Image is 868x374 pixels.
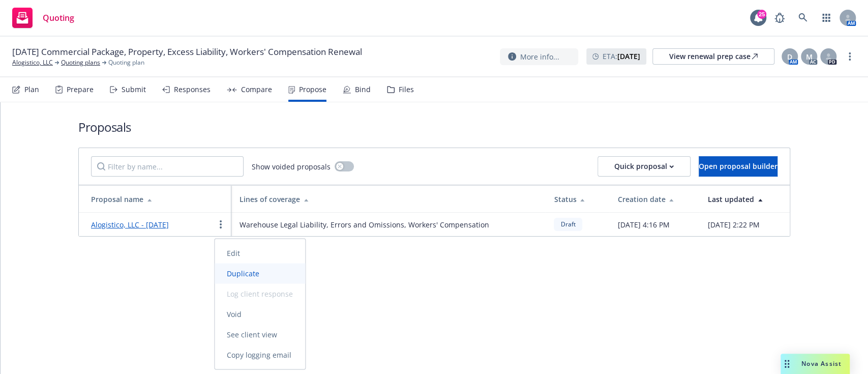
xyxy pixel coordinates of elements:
[520,51,559,62] span: More info...
[500,48,578,65] button: More info...
[12,58,53,67] a: Alogistico, LLC
[8,4,78,32] a: Quoting
[122,85,146,94] div: Submit
[699,161,777,171] span: Open proposal builder
[708,219,760,230] span: [DATE] 2:22 PM
[61,58,100,67] a: Quoting plans
[241,85,272,94] div: Compare
[91,220,169,229] a: Alogistico, LLC - [DATE]
[174,85,211,94] div: Responses
[215,218,227,231] a: more
[215,309,254,319] span: Void
[816,8,836,28] a: Switch app
[24,85,39,94] div: Plan
[801,359,842,368] span: Nova Assist
[240,194,537,205] div: Lines of coverage
[708,194,782,205] div: Last updated
[108,58,144,67] span: Quoting plan
[769,8,790,28] a: Report a Bug
[215,268,272,278] span: Duplicate
[215,350,304,359] span: Copy logging email
[787,51,792,62] span: D
[844,50,856,63] a: more
[614,157,674,176] div: Quick proposal
[299,85,326,94] div: Propose
[91,194,223,205] div: Proposal name
[78,119,790,135] h1: Proposals
[67,85,94,94] div: Prepare
[617,219,669,230] span: [DATE] 4:16 PM
[597,156,691,177] button: Quick proposal
[240,219,489,230] span: Warehouse Legal Liability, Errors and Omissions, Workers' Compensation
[617,51,640,61] strong: [DATE]
[757,10,766,19] div: 25
[215,248,252,257] span: Edit
[793,8,813,28] a: Search
[215,289,305,298] span: Log client response
[699,156,777,177] button: Open proposal builder
[558,220,578,229] span: Draft
[43,14,74,22] span: Quoting
[669,49,758,64] div: View renewal prep case
[252,161,331,172] span: Show voided proposals
[399,85,414,94] div: Files
[781,354,793,374] div: Drag to move
[554,194,601,205] div: Status
[603,51,640,62] span: ETA :
[355,85,371,94] div: Bind
[215,329,289,339] span: See client view
[781,354,850,374] button: Nova Assist
[12,46,362,58] span: [DATE] Commercial Package, Property, Excess Liability, Workers' Compensation Renewal
[91,156,244,177] input: Filter by name...
[806,51,813,62] span: M
[617,194,691,205] div: Creation date
[652,48,774,65] a: View renewal prep case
